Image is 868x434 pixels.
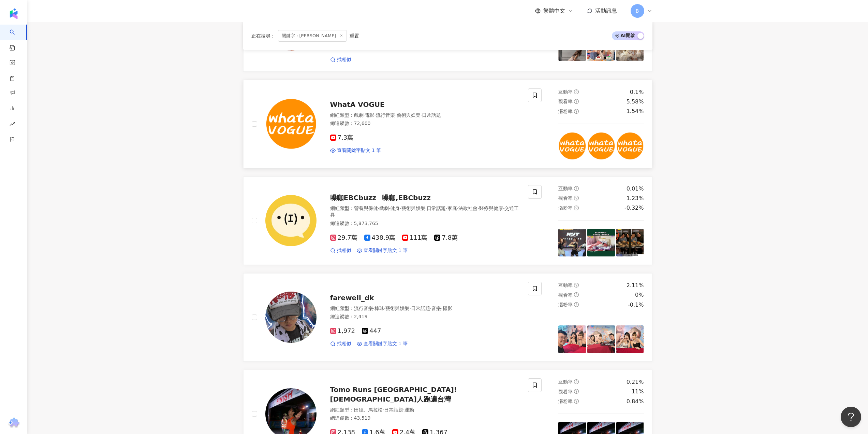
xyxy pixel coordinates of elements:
span: · [383,407,384,412]
span: 田徑、馬拉松 [354,407,383,412]
a: KOL Avatar噪咖EBCbuzz噪咖,EBCbuzz網紅類型：營養與保健·戲劇·健身·藝術與娛樂·日常話題·家庭·法政社會·醫療與健康·交通工具總追蹤數：5,873,76529.7萬438... [243,177,652,265]
a: 找相似 [330,56,351,63]
div: 總追蹤數 ： 5,873,765 [330,220,520,227]
img: KOL Avatar [265,98,317,150]
div: 網紅類型 ： [330,112,520,119]
span: 互動率 [558,282,573,288]
span: 查看關鍵字貼文 1 筆 [364,247,408,254]
img: post-image [587,132,615,160]
span: · [374,112,376,118]
span: 找相似 [337,340,351,347]
span: 438.9萬 [364,234,396,241]
span: question-circle [574,206,579,210]
span: 藝術與娛樂 [397,112,421,118]
img: chrome extension [7,418,20,429]
div: 1.23% [627,195,644,202]
div: 1.54% [627,108,644,115]
div: -0.1% [628,301,644,309]
span: 7.8萬 [434,234,458,241]
span: 健身 [390,206,400,211]
span: · [378,206,379,211]
div: 總追蹤數 ： 72,600 [330,120,520,127]
a: 查看關鍵字貼文 1 筆 [330,147,381,154]
div: -0.32% [624,204,644,212]
span: · [384,306,385,311]
span: · [364,112,365,118]
div: 網紅類型 ： [330,407,520,414]
span: · [441,306,442,311]
span: · [403,407,404,412]
span: 流行音樂 [354,306,373,311]
span: question-circle [574,389,579,394]
span: 戲劇 [354,112,364,118]
span: 查看關鍵字貼文 1 筆 [337,147,381,154]
div: 0.01% [627,185,644,193]
span: 運動 [404,407,414,412]
span: 法政社會 [458,206,477,211]
span: 漲粉率 [558,205,573,211]
span: 447 [362,327,381,335]
img: post-image [616,132,644,160]
span: 1,972 [330,327,355,335]
span: 29.7萬 [330,234,357,241]
div: 11% [632,388,644,395]
div: 0% [635,291,644,299]
span: 繁體中文 [543,7,565,15]
span: 家庭 [447,206,457,211]
span: 111萬 [402,234,427,241]
div: 0.21% [627,378,644,386]
span: 漲粉率 [558,398,573,404]
span: 關鍵字：[PERSON_NAME] [278,30,347,42]
a: 找相似 [330,247,351,254]
span: question-circle [574,186,579,191]
span: 正在搜尋 ： [251,33,275,39]
span: question-circle [574,283,579,288]
img: post-image [587,229,615,256]
span: 流行音樂 [376,112,395,118]
span: 噪咖EBCbuzz [330,194,376,202]
span: 戲劇 [379,206,389,211]
a: 查看關鍵字貼文 1 筆 [357,247,408,254]
span: 互動率 [558,186,573,191]
div: 0.1% [630,88,644,96]
div: 0.84% [627,398,644,405]
span: question-circle [574,399,579,404]
span: 找相似 [337,247,351,254]
a: 查看關鍵字貼文 1 筆 [357,340,408,347]
span: 電影 [365,112,374,118]
span: · [425,206,427,211]
span: 棒球 [374,306,384,311]
a: search [10,25,23,51]
span: rise [10,117,15,132]
span: 查看關鍵字貼文 1 筆 [364,340,408,347]
img: post-image [558,229,586,256]
span: · [400,206,401,211]
span: 日常話題 [384,407,403,412]
span: · [503,206,504,211]
span: 日常話題 [411,306,430,311]
span: question-circle [574,302,579,307]
span: · [457,206,458,211]
span: 7.3萬 [330,134,354,141]
span: · [421,112,422,118]
span: 找相似 [337,56,351,63]
span: 漲粉率 [558,302,573,307]
span: 互動率 [558,379,573,384]
span: 觀看率 [558,389,573,394]
span: question-circle [574,379,579,384]
img: post-image [558,325,586,353]
div: 網紅類型 ： [330,305,520,312]
span: WhatA VOGUE [330,100,385,109]
span: Tomo Runs [GEOGRAPHIC_DATA]![DEMOGRAPHIC_DATA]人跑遍台灣 [330,386,457,403]
span: 音樂 [431,306,441,311]
span: farewell_dk [330,294,374,302]
span: 醫療與健康 [479,206,503,211]
img: post-image [616,325,644,353]
span: 日常話題 [422,112,441,118]
span: 藝術與娛樂 [385,306,409,311]
span: 噪咖,EBCbuzz [382,194,431,202]
span: · [409,306,411,311]
span: question-circle [574,99,579,104]
span: · [389,206,390,211]
img: logo icon [8,8,19,19]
